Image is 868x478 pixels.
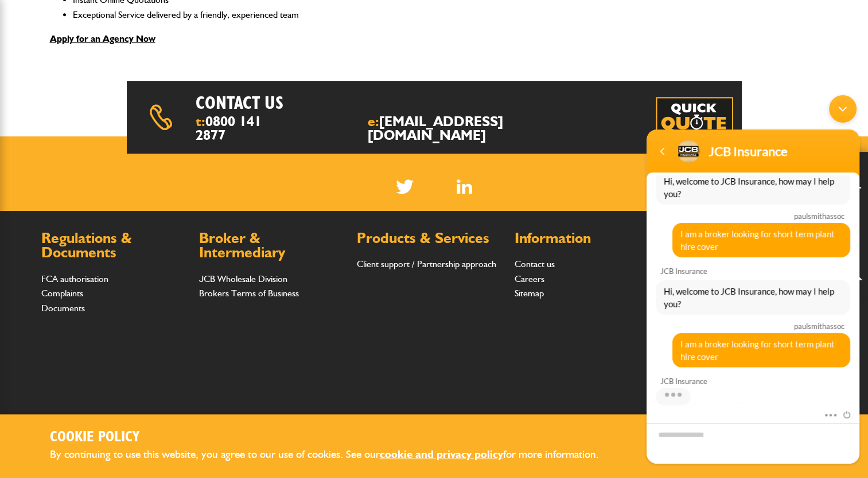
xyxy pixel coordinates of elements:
[41,288,83,299] a: Complaints
[50,33,155,44] a: Apply for an Agency Now
[357,258,496,269] a: Client support / Partnership approach
[515,288,544,299] a: Sitemap
[41,231,188,260] h2: Regulations & Documents
[368,113,503,143] a: [EMAIL_ADDRESS][DOMAIN_NAME]
[368,115,560,142] span: e:
[396,179,414,194] img: Twitter
[50,446,618,464] p: By continuing to use this website, you agree to our use of cookies. See our for more information.
[196,92,465,114] h2: Contact us
[196,113,262,143] a: 0800 141 2877
[515,273,544,284] a: Careers
[457,179,472,194] a: LinkedIn
[196,115,271,142] span: t:
[457,179,472,194] img: Linked In
[357,231,503,246] h2: Products & Services
[199,231,345,260] h2: Broker & Intermediary
[199,288,299,299] a: Brokers Terms of Business
[50,429,618,446] h2: Cookie Policy
[515,231,661,246] h2: Information
[41,303,85,314] a: Documents
[199,273,287,284] a: JCB Wholesale Division
[73,7,819,22] li: Exceptional Service delivered by a friendly, experienced team
[380,448,503,461] a: cookie and privacy policy
[41,273,108,284] a: FCA authorisation
[515,258,555,269] a: Contact us
[641,89,865,469] iframe: SalesIQ Chatwindow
